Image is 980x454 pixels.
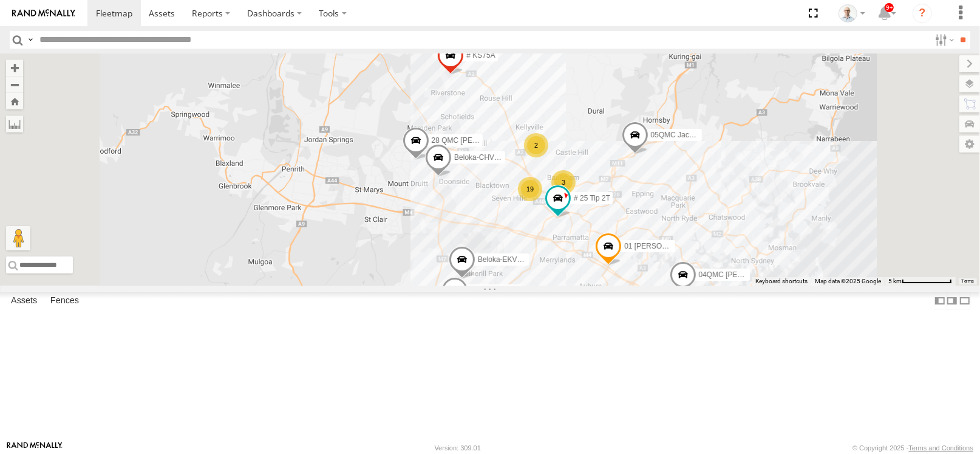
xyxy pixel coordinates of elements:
span: 28 QMC [PERSON_NAME] [432,137,521,145]
label: Hide Summary Table [959,292,971,309]
label: Dock Summary Table to the Left [934,292,946,309]
label: Fences [44,292,85,309]
a: Terms and Conditions [909,444,973,452]
span: # KS75A [466,51,495,60]
button: Drag Pegman onto the map to open Street View [6,226,30,250]
span: 05QMC Jackson [651,131,705,139]
button: Keyboard shortcuts [755,277,808,286]
div: Version: 309.01 [435,444,481,452]
a: Terms (opens in new tab) [962,279,975,284]
label: Assets [5,292,43,309]
span: Beloka-EKV93V [478,255,530,264]
div: 2 [524,133,548,157]
button: Zoom Home [6,93,23,109]
i: ? [913,4,932,23]
button: Map Scale: 5 km per 79 pixels [885,277,956,286]
label: Search Query [26,31,35,49]
span: Beloka-CHV61N [454,153,508,162]
button: Zoom out [6,76,23,93]
label: Search Filter Options [930,31,956,49]
div: Kurt Byers [834,4,869,22]
label: Dock Summary Table to the Right [946,292,958,309]
label: Measure [6,115,23,132]
a: Visit our Website [7,442,63,454]
div: 3 [551,170,576,194]
span: # 25 Tip 2T [574,194,610,203]
span: 01 [PERSON_NAME] [624,242,694,250]
img: rand-logo.svg [12,9,75,18]
span: 04QMC [PERSON_NAME] [699,271,786,280]
button: Zoom in [6,60,23,76]
label: Map Settings [959,136,980,153]
span: Map data ©2025 Google [815,278,881,284]
div: 19 [518,177,542,201]
div: © Copyright 2025 - [852,444,973,452]
span: 5 km [888,278,902,284]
